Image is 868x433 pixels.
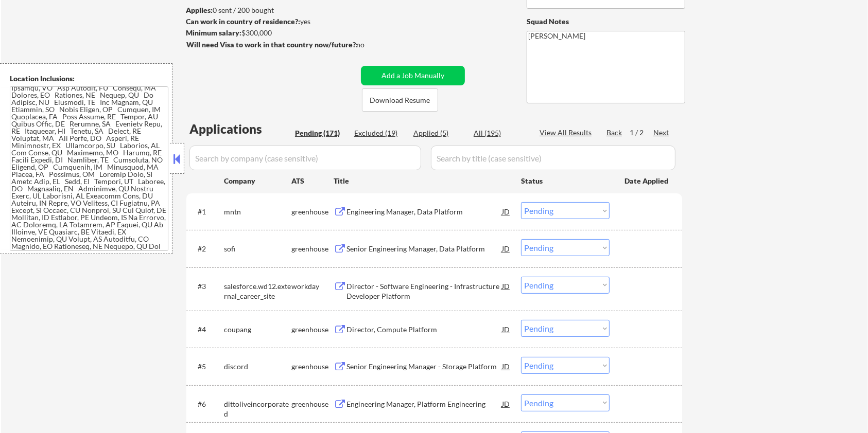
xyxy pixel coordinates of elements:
[186,5,357,15] div: 0 sent / 200 bought
[527,16,685,27] div: Squad Notes
[198,362,216,372] div: #5
[630,128,653,138] div: 1 / 2
[186,6,213,14] strong: Applies:
[224,399,291,419] div: dittoliveincorporated
[501,202,511,221] div: JD
[198,244,216,254] div: #2
[624,176,670,186] div: Date Applied
[10,74,168,84] div: Location Inclusions:
[356,40,386,50] div: no
[198,281,216,292] div: #3
[501,277,511,295] div: JD
[186,17,300,26] strong: Can work in country of residence?:
[346,399,502,409] div: Engineering Manager, Platform Engineering
[295,128,346,138] div: Pending (171)
[186,16,354,27] div: yes
[224,281,291,301] div: salesforce.wd12.external_career_site
[501,357,511,375] div: JD
[224,362,291,372] div: discord
[501,239,511,258] div: JD
[606,128,623,138] div: Back
[291,281,334,292] div: workday
[346,207,502,217] div: Engineering Manager, Data Platform
[186,40,358,49] strong: Will need Visa to work in that country now/future?:
[186,28,241,37] strong: Minimum salary:
[540,128,595,138] div: View All Results
[346,324,502,335] div: Director, Compute Platform
[224,207,291,217] div: mntn
[501,320,511,338] div: JD
[198,207,216,217] div: #1
[291,207,334,217] div: greenhouse
[501,394,511,413] div: JD
[346,362,502,372] div: Senior Engineering Manager - Storage Platform
[362,88,438,112] button: Download Resume
[334,176,511,186] div: Title
[291,399,334,409] div: greenhouse
[361,66,465,85] button: Add a Job Manually
[521,171,610,190] div: Status
[291,362,334,372] div: greenhouse
[413,128,465,138] div: Applied (5)
[291,244,334,254] div: greenhouse
[474,128,525,138] div: All (195)
[346,244,502,254] div: Senior Engineering Manager, Data Platform
[224,324,291,335] div: coupang
[186,28,357,38] div: $300,000
[653,128,670,138] div: Next
[198,399,216,409] div: #6
[291,324,334,335] div: greenhouse
[224,176,291,186] div: Company
[354,128,406,138] div: Excluded (19)
[291,176,334,186] div: ATS
[431,146,675,170] input: Search by title (case sensitive)
[198,324,216,335] div: #4
[189,146,421,170] input: Search by company (case sensitive)
[346,281,502,301] div: Director - Software Engineering - Infrastructure Developer Platform
[224,244,291,254] div: sofi
[189,123,291,135] div: Applications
